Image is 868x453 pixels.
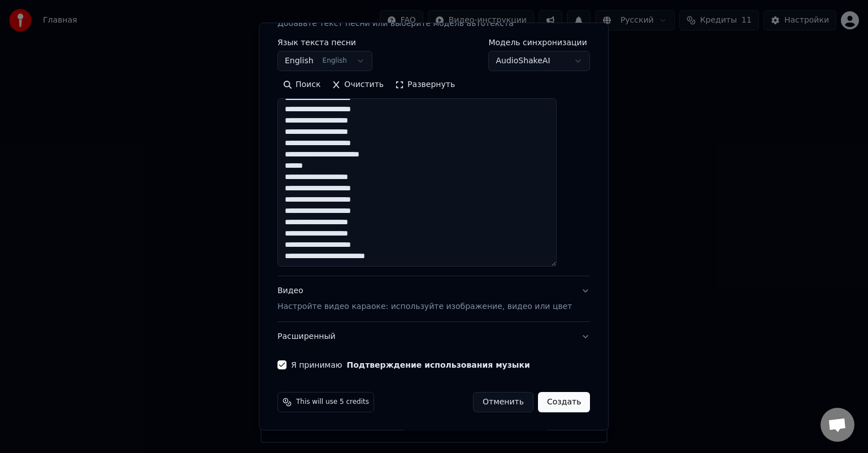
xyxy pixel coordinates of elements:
[277,38,590,276] div: Текст песниДобавьте текст песни или выберите модель автотекста
[277,18,514,29] p: Добавьте текст песни или выберите модель автотекста
[277,76,326,94] button: Поиск
[277,38,372,46] label: Язык текста песни
[489,38,591,46] label: Модель синхронизации
[473,392,533,412] button: Отменить
[347,361,530,369] button: Я принимаю
[538,392,590,412] button: Создать
[277,322,590,351] button: Расширенный
[327,76,390,94] button: Очистить
[277,276,590,321] button: ВидеоНастройте видео караоке: используйте изображение, видео или цвет
[296,398,369,407] span: This will use 5 credits
[389,76,461,94] button: Развернуть
[291,361,530,369] label: Я принимаю
[277,285,572,312] div: Видео
[277,301,572,312] p: Настройте видео караоке: используйте изображение, видео или цвет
